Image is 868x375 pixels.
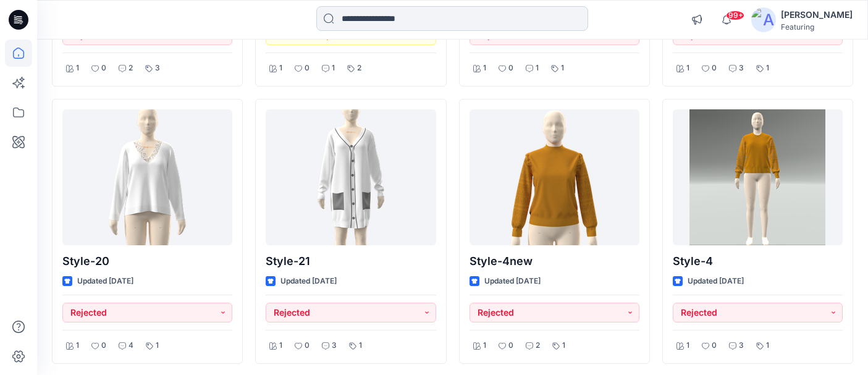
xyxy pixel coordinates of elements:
p: 3 [739,62,744,75]
div: [PERSON_NAME] [781,7,853,22]
img: avatar [751,7,776,32]
p: 1 [766,62,769,75]
p: 3 [332,339,337,352]
a: Style-20 [62,109,232,245]
p: 0 [101,62,106,75]
p: 1 [562,339,565,352]
p: 1 [536,62,539,75]
p: 1 [561,62,564,75]
p: 0 [712,62,717,75]
p: 4 [129,339,133,352]
a: Style-4new [470,109,639,245]
p: 0 [305,339,310,352]
p: 0 [101,339,106,352]
p: 0 [712,339,717,352]
p: 1 [76,62,79,75]
p: 0 [508,339,513,352]
a: Style-4 [673,109,843,245]
p: 1 [279,62,282,75]
p: Updated [DATE] [280,275,337,288]
p: Updated [DATE] [688,275,744,288]
p: Updated [DATE] [77,275,133,288]
p: 2 [536,339,540,352]
p: 2 [357,62,361,75]
p: 1 [483,339,486,352]
p: 1 [332,62,335,75]
p: 1 [279,339,282,352]
p: 2 [129,62,133,75]
p: Updated [DATE] [484,275,541,288]
p: 1 [686,339,689,352]
p: Style-4 [673,253,843,270]
p: 1 [359,339,362,352]
p: 0 [508,62,513,75]
p: 1 [156,339,159,352]
p: 1 [483,62,486,75]
p: 1 [76,339,79,352]
a: Style-21 [266,109,436,245]
p: 1 [686,62,689,75]
p: 3 [155,62,160,75]
div: Featuring [781,22,853,32]
span: 99+ [726,11,744,20]
p: 0 [305,62,310,75]
p: Style-21 [266,253,436,270]
p: Style-4new [470,253,639,270]
p: 1 [766,339,769,352]
p: Style-20 [62,253,232,270]
p: 3 [739,339,744,352]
